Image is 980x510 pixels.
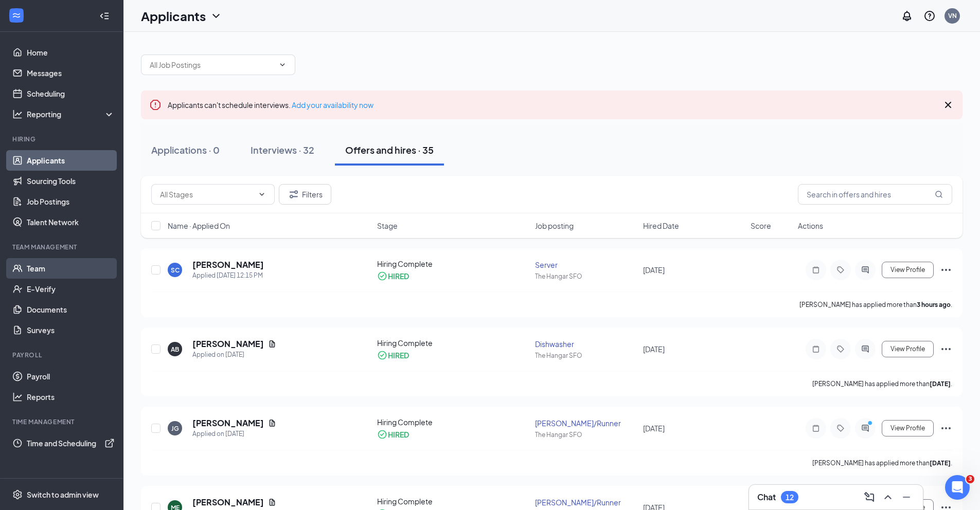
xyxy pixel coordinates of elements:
a: Payroll [27,366,115,387]
div: Applications · 0 [151,143,220,156]
svg: WorkstreamLogo [11,10,22,21]
div: HIRED [388,429,409,440]
a: Sourcing Tools [27,171,115,191]
span: [DATE] [643,344,665,354]
svg: ActiveChat [859,424,871,432]
div: TIME MANAGEMENT [12,417,113,426]
svg: Notifications [901,10,913,22]
div: Payroll [12,351,113,359]
svg: PrimaryDot [865,420,878,428]
svg: Settings [12,489,23,500]
input: All Job Postings [150,59,274,70]
div: Team Management [12,243,113,251]
span: Applicants can't schedule interviews. [168,100,373,110]
h5: [PERSON_NAME] [192,417,264,429]
div: SC [171,266,180,275]
span: View Profile [890,266,925,274]
svg: ActiveChat [859,266,871,274]
svg: Cross [942,99,954,111]
svg: Document [268,419,276,427]
a: Talent Network [27,212,115,232]
a: E-Verify [27,279,115,299]
div: [PERSON_NAME]/Runner [535,497,636,507]
span: 3 [966,475,974,483]
button: View Profile [882,262,934,278]
span: Stage [377,221,398,231]
a: Documents [27,299,115,320]
svg: Ellipses [940,422,952,434]
button: ComposeMessage [861,489,878,505]
a: Team [27,258,115,279]
span: [DATE] [643,424,665,433]
svg: CheckmarkCircle [377,429,387,440]
p: [PERSON_NAME] has applied more than . [812,379,952,388]
button: Minimize [898,489,915,505]
div: HIRED [388,350,409,360]
svg: Minimize [900,491,913,503]
svg: QuestionInfo [923,10,936,22]
svg: ActiveChat [859,345,871,353]
div: Applied on [DATE] [192,350,276,360]
span: View Profile [890,345,925,353]
svg: ChevronUp [882,491,894,503]
a: Home [27,42,115,63]
svg: ChevronDown [210,10,222,22]
a: Time and SchedulingExternalLink [27,433,115,453]
a: Reports [27,387,115,407]
input: Search in offers and hires [798,184,952,205]
div: Switch to admin view [27,489,99,500]
span: Hired Date [643,221,679,231]
svg: Note [810,345,822,353]
svg: Note [810,266,822,274]
div: The Hangar SFO [535,272,636,281]
svg: CheckmarkCircle [377,350,387,360]
svg: Ellipses [940,264,952,276]
div: Applied [DATE] 12:15 PM [192,270,264,281]
svg: Filter [288,188,300,201]
div: Reporting [27,109,115,119]
svg: ComposeMessage [863,491,876,503]
svg: Ellipses [940,343,952,355]
div: Hiring [12,135,113,143]
span: View Profile [890,425,925,432]
div: [PERSON_NAME]/Runner [535,418,636,428]
div: Hiring Complete [377,259,529,269]
div: Offers and hires · 35 [345,143,434,156]
div: Applied on [DATE] [192,429,276,439]
div: Hiring Complete [377,338,529,348]
span: Score [751,221,771,231]
h5: [PERSON_NAME] [192,497,264,508]
svg: ChevronDown [258,190,266,198]
b: [DATE] [930,459,951,467]
p: [PERSON_NAME] has applied more than . [799,300,952,309]
div: JG [171,424,179,433]
svg: Tag [834,345,847,353]
svg: Collapse [99,11,110,21]
button: View Profile [882,420,934,436]
div: VN [948,11,957,20]
svg: Analysis [12,109,23,119]
span: Job posting [535,221,574,231]
b: [DATE] [930,380,951,388]
svg: MagnifyingGlass [935,190,943,198]
svg: Document [268,340,276,348]
h3: Chat [757,491,776,503]
input: All Stages [160,189,254,200]
div: 12 [786,493,794,502]
a: Applicants [27,150,115,171]
a: Surveys [27,320,115,340]
div: AB [171,345,179,354]
button: Filter Filters [279,184,331,205]
button: ChevronUp [880,489,896,505]
a: Messages [27,63,115,83]
a: Add your availability now [292,100,373,110]
div: The Hangar SFO [535,430,636,439]
a: Job Postings [27,191,115,212]
div: Server [535,260,636,270]
svg: Tag [834,266,847,274]
span: Actions [798,221,823,231]
h5: [PERSON_NAME] [192,259,264,270]
div: Hiring Complete [377,417,529,427]
iframe: Intercom live chat [945,475,970,500]
h5: [PERSON_NAME] [192,338,264,350]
